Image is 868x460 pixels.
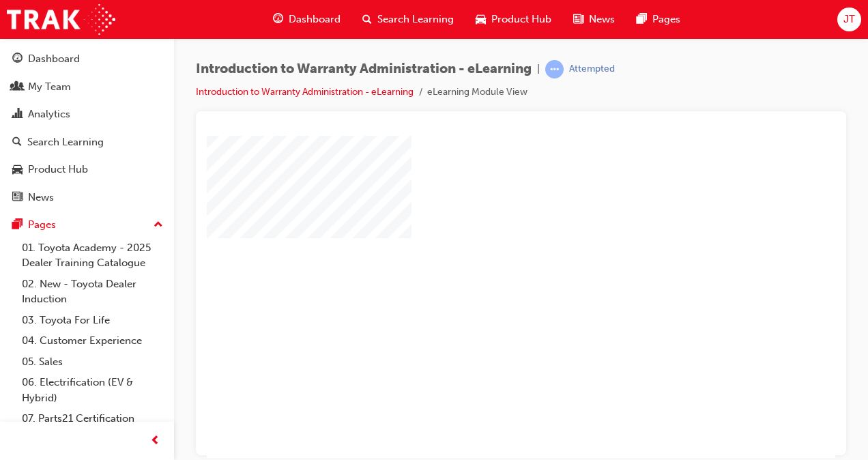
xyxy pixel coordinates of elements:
[491,12,551,27] span: Product Hub
[843,12,855,27] span: JT
[16,372,169,408] a: 06. Electrification (EV & Hybrid)
[28,106,70,122] div: Analytics
[12,109,23,121] span: chart-icon
[27,134,104,150] div: Search Learning
[273,11,283,28] span: guage-icon
[5,46,169,72] a: Dashboard
[626,5,691,33] a: pages-iconPages
[573,11,583,28] span: news-icon
[12,53,23,66] span: guage-icon
[28,51,80,67] div: Dashboard
[28,217,56,233] div: Pages
[28,190,54,205] div: News
[12,81,23,94] span: people-icon
[351,5,465,33] a: search-iconSearch Learning
[150,433,160,450] span: prev-icon
[652,12,680,27] span: Pages
[465,5,562,33] a: car-iconProduct Hub
[262,5,351,33] a: guage-iconDashboard
[12,219,23,231] span: pages-icon
[28,162,88,177] div: Product Hub
[427,85,527,100] li: eLearning Module View
[5,74,169,100] a: My Team
[377,12,454,27] span: Search Learning
[569,63,615,76] div: Attempted
[5,44,169,212] button: DashboardMy TeamAnalyticsSearch LearningProduct HubNews
[28,79,71,95] div: My Team
[562,5,626,33] a: news-iconNews
[5,212,169,238] button: Pages
[12,192,23,204] span: news-icon
[196,61,532,77] span: Introduction to Warranty Administration - eLearning
[16,408,169,429] a: 07. Parts21 Certification
[16,351,169,373] a: 05. Sales
[837,8,861,31] button: JT
[16,310,169,331] a: 03. Toyota For Life
[589,12,615,27] span: News
[5,130,169,155] a: Search Learning
[12,164,23,176] span: car-icon
[16,274,169,310] a: 02. New - Toyota Dealer Induction
[5,185,169,210] a: News
[12,136,22,149] span: search-icon
[5,157,169,182] a: Product Hub
[545,60,564,78] span: learningRecordVerb_ATTEMPT-icon
[5,102,169,127] a: Analytics
[16,238,169,274] a: 01. Toyota Academy - 2025 Dealer Training Catalogue
[537,61,540,77] span: |
[476,11,486,28] span: car-icon
[362,11,372,28] span: search-icon
[289,12,341,27] span: Dashboard
[154,216,163,234] span: up-icon
[637,11,647,28] span: pages-icon
[7,4,115,35] img: Trak
[196,86,414,98] a: Introduction to Warranty Administration - eLearning
[16,330,169,351] a: 04. Customer Experience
